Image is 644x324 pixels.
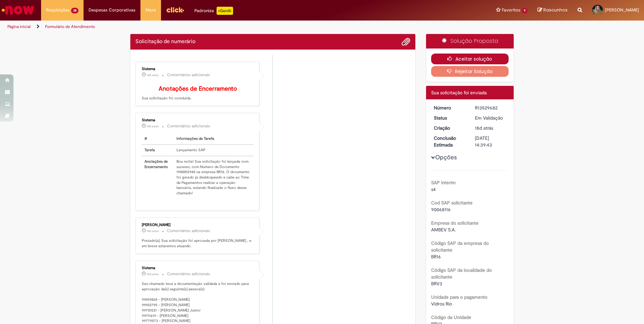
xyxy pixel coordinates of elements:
div: Solução Proposta [426,34,514,48]
button: Aceitar solução [431,54,509,64]
span: 14h atrás [147,73,159,77]
b: Código SAP da localidade do solicitante [431,267,492,280]
a: Página inicial [7,24,31,29]
ul: Trilhas de página [5,21,424,33]
dt: Conclusão Estimada [429,135,470,148]
span: Vidros Rio [431,301,452,307]
div: 13/09/2025 12:36:35 [475,125,506,131]
b: Código da Unidade [431,314,471,320]
span: Rascunhos [543,7,568,13]
p: +GenAi [217,7,233,15]
h2: Solicitação de numerário Histórico de tíquete [135,39,195,45]
div: [PERSON_NAME] [142,223,254,227]
th: Tarefa [142,144,174,156]
a: Rascunhos [538,7,568,13]
small: Comentários adicionais [167,72,210,78]
span: 38 [71,8,78,13]
img: click_logo_yellow_360x200.png [166,5,184,15]
time: 30/09/2025 18:18:37 [147,124,159,128]
small: Comentários adicionais [167,123,210,129]
button: Rejeitar Solução [431,66,509,77]
b: Empresa do solicitante [431,220,479,226]
th: Anotações de Encerramento [142,156,174,199]
span: Favoritos [502,7,520,13]
dt: Número [429,104,470,111]
span: BRV3 [431,281,442,287]
span: 18d atrás [475,125,493,131]
b: Anotações de Encerramento [159,85,237,93]
td: Boa noite! Sua solicitação foi lançada com sucesso, com Número de Documento 1900012945 na empresa... [174,156,254,199]
span: Requisições [46,7,70,13]
time: 30/09/2025 17:55:35 [147,229,159,233]
a: Formulário de Atendimento [45,24,95,29]
td: Lançamento SAP [174,144,254,156]
div: Padroniza [194,7,233,15]
span: BR16 [431,254,441,260]
b: Cod SAP solicitante [431,200,473,206]
b: Código SAP da empresa do solicitante [431,240,489,253]
div: Em Validação [475,115,506,121]
small: Comentários adicionais [167,271,210,277]
b: Unidade para o pagamento [431,294,487,300]
div: R13529682 [475,104,506,111]
div: Sistema [142,118,254,122]
span: 12d atrás [147,272,159,276]
div: Sistema [142,67,254,71]
span: Sua solicitação foi enviada [431,90,487,96]
small: Comentários adicionais [167,228,210,234]
th: # [142,133,174,144]
span: [PERSON_NAME] [605,7,639,13]
span: 15h atrás [147,229,159,233]
span: 9 [522,8,527,13]
span: AMBEV S.A. [431,227,456,233]
p: Prezado(a), Sua solicitação foi aprovada por [PERSON_NAME] , e em breve estaremos atuando. [142,238,254,249]
img: ServiceNow [1,3,35,17]
time: 19/09/2025 10:15:54 [147,272,159,276]
dt: Criação [429,125,470,131]
span: s4 [431,186,436,192]
th: Informações da Tarefa [174,133,254,144]
button: Adicionar anexos [401,37,410,46]
span: Despesas Corporativas [89,7,135,13]
span: 14h atrás [147,124,159,128]
time: 30/09/2025 18:18:39 [147,73,159,77]
dt: Status [429,115,470,121]
div: Sistema [142,266,254,270]
span: More [146,7,156,13]
div: [DATE] 14:39:43 [475,135,506,148]
b: SAP Interim [431,180,456,186]
time: 13/09/2025 12:36:35 [475,125,493,131]
span: 90068116 [431,206,451,213]
p: Sua solicitação foi concluída. [142,86,254,101]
